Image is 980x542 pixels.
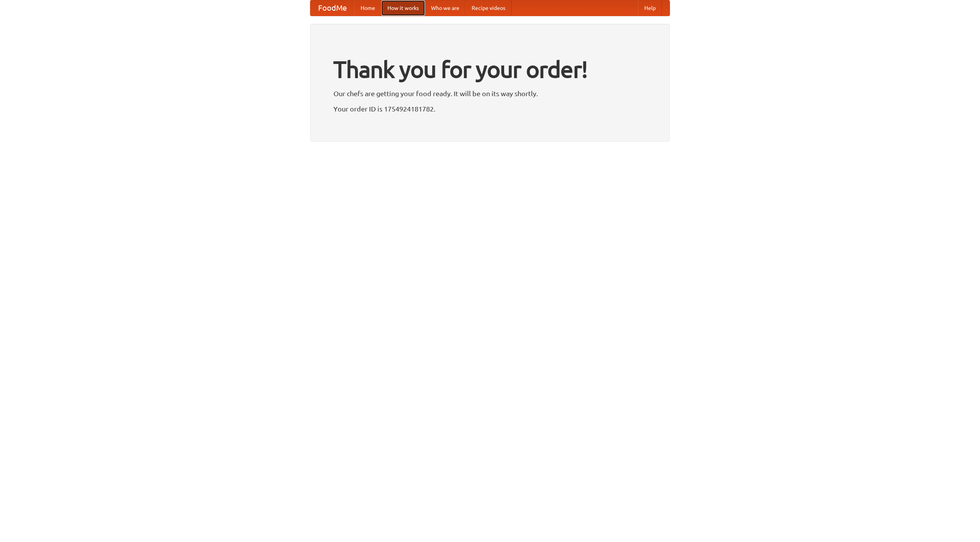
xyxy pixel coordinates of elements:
[354,0,381,16] a: Home
[638,0,662,16] a: Help
[465,0,511,16] a: Recipe videos
[425,0,465,16] a: Who we are
[333,88,647,99] p: Our chefs are getting your food ready. It will be on its way shortly.
[381,0,425,16] a: How it works
[310,0,354,16] a: FoodMe
[333,103,647,115] p: Your order ID is 1754924181782.
[333,51,647,88] h1: Thank you for your order!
